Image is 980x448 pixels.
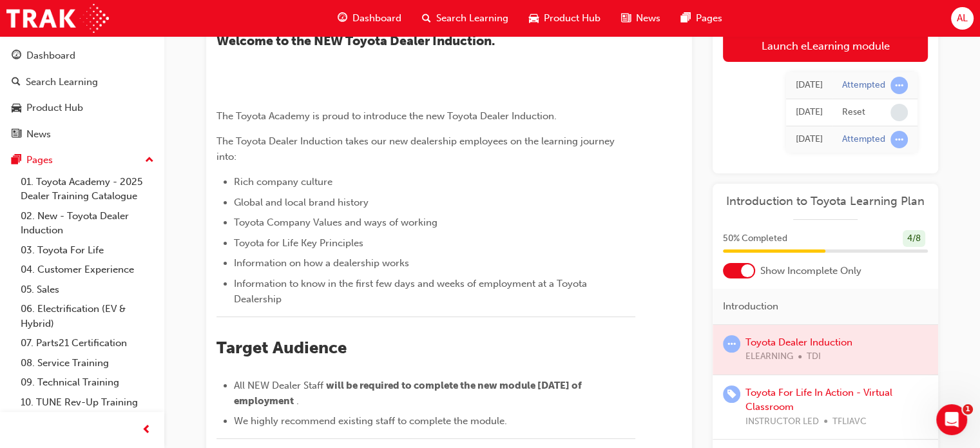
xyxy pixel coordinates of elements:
[216,34,495,48] span: ​Welcome to the NEW Toyota Dealer Induction.
[15,260,159,280] a: 04. Customer Experience
[338,10,347,26] span: guage-icon
[696,11,722,26] span: Pages
[544,11,600,26] span: Product Hub
[796,105,823,120] div: Fri Aug 22 2025 15:08:08 GMT+1000 (Australian Eastern Standard Time)
[412,5,519,32] a: search-iconSearch Learning
[12,102,21,114] span: car-icon
[6,4,109,33] img: Trak
[296,395,299,407] span: .
[745,414,819,429] span: INSTRUCTOR LED
[234,380,323,391] span: All NEW Dealer Staff
[611,5,671,32] a: news-iconNews
[145,152,154,169] span: up-icon
[796,78,823,93] div: Fri Aug 22 2025 15:08:10 GMT+1000 (Australian Eastern Standard Time)
[723,335,740,353] span: learningRecordVerb_ATTEMPT-icon
[26,101,83,115] div: Product Hub
[15,172,159,206] a: 01. Toyota Academy - 2025 Dealer Training Catalogue
[15,206,159,240] a: 02. New - Toyota Dealer Induction
[15,353,159,373] a: 08. Service Training
[723,231,787,246] span: 50 % Completed
[890,104,908,121] span: learningRecordVerb_NONE-icon
[15,299,159,333] a: 06. Electrification (EV & Hybrid)
[26,48,75,63] div: Dashboard
[5,70,159,94] a: Search Learning
[636,11,660,26] span: News
[621,10,631,26] span: news-icon
[5,41,159,148] button: DashboardSearch LearningProduct HubNews
[234,257,409,269] span: Information on how a dealership works
[12,77,21,88] span: search-icon
[142,422,151,438] span: prev-icon
[529,10,539,26] span: car-icon
[12,155,21,166] span: pages-icon
[936,404,967,435] iframe: Intercom live chat
[890,77,908,94] span: learningRecordVerb_ATTEMPT-icon
[216,135,617,162] span: The Toyota Dealer Induction takes our new dealership employees on the learning journey into:
[671,5,733,32] a: pages-iconPages
[327,5,412,32] a: guage-iconDashboard
[842,79,885,92] div: Attempted
[760,264,861,278] span: Show Incomplete Only
[832,414,867,429] span: TFLIAVC
[234,217,437,228] span: Toyota Company Values and ways of working
[234,415,507,427] span: We highly recommend existing staff to complete the module.
[519,5,611,32] a: car-iconProduct Hub
[234,380,584,407] span: will be required to complete the new module [DATE] of employment
[234,197,369,208] span: Global and local brand history
[951,7,974,30] button: AL
[5,96,159,120] a: Product Hub
[796,132,823,147] div: Wed Aug 20 2025 11:40:20 GMT+1000 (Australian Eastern Standard Time)
[234,176,332,188] span: Rich company culture
[723,30,928,62] a: Launch eLearning module
[723,299,778,314] span: Introduction
[352,11,401,26] span: Dashboard
[12,129,21,141] span: news-icon
[5,148,159,172] button: Pages
[216,110,557,122] span: The Toyota Academy is proud to introduce the new Toyota Dealer Induction.
[5,122,159,146] a: News
[15,280,159,300] a: 05. Sales
[723,385,740,403] span: learningRecordVerb_ENROLL-icon
[957,11,968,26] span: AL
[234,237,363,249] span: Toyota for Life Key Principles
[842,133,885,146] div: Attempted
[890,131,908,148] span: learningRecordVerb_ATTEMPT-icon
[723,194,928,209] a: Introduction to Toyota Learning Plan
[26,153,53,168] div: Pages
[842,106,865,119] div: Reset
[5,44,159,68] a: Dashboard
[681,10,691,26] span: pages-icon
[26,127,51,142] div: News
[26,75,98,90] div: Search Learning
[422,10,431,26] span: search-icon
[234,278,590,305] span: Information to know in the first few days and weeks of employment at a Toyota Dealership
[903,230,925,248] div: 4 / 8
[745,387,892,413] a: Toyota For Life In Action - Virtual Classroom
[216,338,347,358] span: Target Audience
[15,393,159,413] a: 10. TUNE Rev-Up Training
[436,11,508,26] span: Search Learning
[15,373,159,393] a: 09. Technical Training
[15,240,159,260] a: 03. Toyota For Life
[963,404,973,414] span: 1
[15,333,159,353] a: 07. Parts21 Certification
[12,50,21,62] span: guage-icon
